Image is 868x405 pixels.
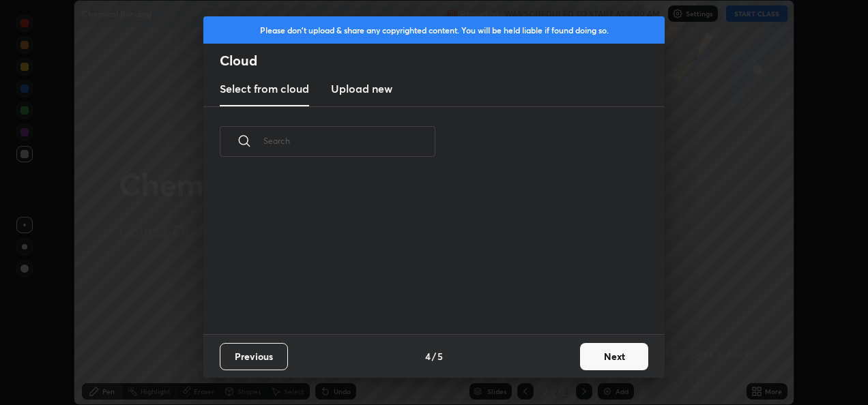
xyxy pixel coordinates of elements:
button: Next [580,343,648,370]
button: Previous [220,343,288,370]
h3: Select from cloud [220,80,309,97]
h4: 5 [437,349,443,363]
h4: / [432,349,436,363]
div: Please don't upload & share any copyrighted content. You will be held liable if found doing so. [203,16,665,44]
h2: Cloud [220,52,665,70]
h4: 4 [425,349,431,363]
input: Search [263,112,435,170]
h3: Upload new [331,80,392,97]
div: grid [203,172,648,334]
